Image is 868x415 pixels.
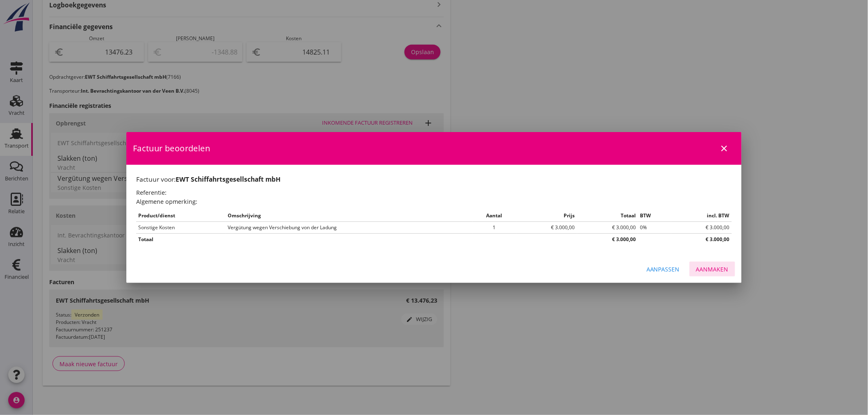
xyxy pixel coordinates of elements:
[226,210,473,222] th: Omschrijving
[638,222,671,234] td: 0%
[640,262,686,276] button: Aanpassen
[226,222,473,234] td: Vergütung wegen Verschiebung von der Ladung
[176,175,281,184] strong: EWT Schiffahrtsgesellschaft mbH
[136,210,226,222] th: Product/dienst
[671,222,732,234] td: € 3.000,00
[696,265,729,274] div: Aanmaken
[671,210,732,222] th: incl. BTW
[473,210,516,222] th: Aantal
[126,132,742,165] div: Factuur beoordelen
[638,210,671,222] th: BTW
[473,222,516,234] td: 1
[516,222,577,234] td: € 3.000,00
[516,210,577,222] th: Prijs
[646,265,680,274] div: Aanpassen
[720,144,729,153] i: close
[577,222,638,234] td: € 3.000,00
[136,222,226,234] td: Sonstige Kosten
[638,234,732,246] th: € 3.000,00
[136,234,577,246] th: Totaal
[690,262,735,276] button: Aanmaken
[136,175,732,184] h1: Factuur voor:
[577,210,638,222] th: Totaal
[577,234,638,246] th: € 3.000,00
[136,188,732,206] h2: Referentie: Algemene opmerking:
